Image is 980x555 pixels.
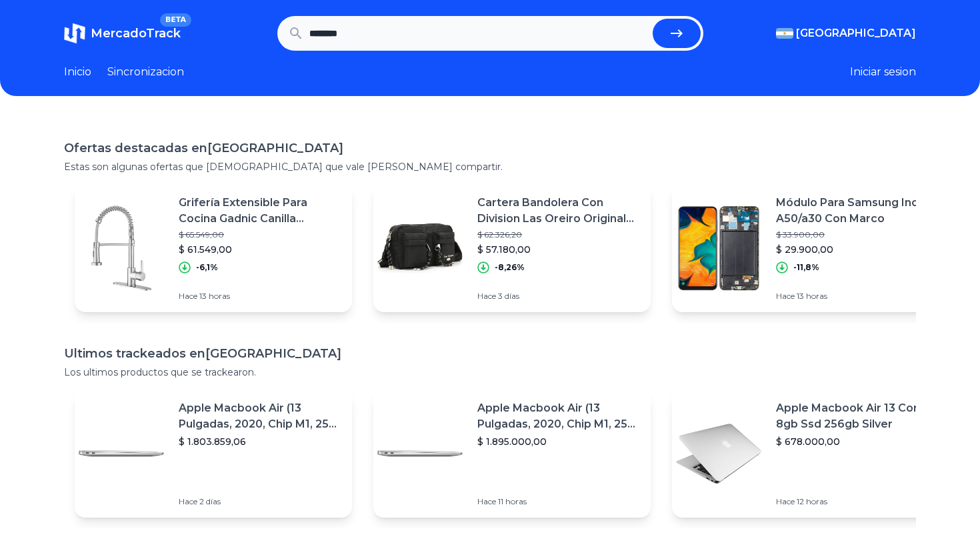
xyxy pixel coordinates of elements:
[179,400,341,432] p: Apple Macbook Air (13 Pulgadas, 2020, Chip M1, 256 Gb De Ssd, 8 Gb De Ram) - Plata
[64,64,91,80] a: Inicio
[107,64,184,80] a: Sincronizacion
[495,262,525,273] p: -8,26%
[776,400,939,432] p: Apple Macbook Air 13 Core I5 8gb Ssd 256gb Silver
[672,201,765,295] img: Featured image
[477,435,640,448] p: $ 1.895.000,00
[793,262,819,273] p: -11,8%
[796,25,916,41] span: [GEOGRAPHIC_DATA]
[850,64,916,80] button: Iniciar sesion
[477,195,640,227] p: Cartera Bandolera Con Division Las Oreiro Original 100% Pu
[373,201,467,295] img: Featured image
[64,23,181,44] a: MercadoTrackBETA
[776,243,939,256] p: $ 29.900,00
[776,28,793,39] img: Argentina
[179,496,341,507] p: Hace 2 días
[776,496,939,507] p: Hace 12 horas
[776,291,939,302] p: Hace 13 horas
[477,496,640,507] p: Hace 11 horas
[64,344,916,363] h1: Ultimos trackeados en [GEOGRAPHIC_DATA]
[477,243,640,256] p: $ 57.180,00
[179,243,341,256] p: $ 61.549,00
[477,400,640,432] p: Apple Macbook Air (13 Pulgadas, 2020, Chip M1, 256 Gb De Ssd, 8 Gb De Ram) - Plata
[373,184,651,312] a: Featured imageCartera Bandolera Con Division Las Oreiro Original 100% Pu$ 62.326,20$ 57.180,00-8,...
[64,23,85,44] img: MercadoTrack
[64,139,916,157] h1: Ofertas destacadas en [GEOGRAPHIC_DATA]
[75,390,352,518] a: Featured imageApple Macbook Air (13 Pulgadas, 2020, Chip M1, 256 Gb De Ssd, 8 Gb De Ram) - Plata$...
[75,407,168,500] img: Featured image
[179,291,341,302] p: Hace 13 horas
[64,160,916,173] p: Estas son algunas ofertas que [DEMOGRAPHIC_DATA] que vale [PERSON_NAME] compartir.
[91,26,181,41] span: MercadoTrack
[373,407,467,500] img: Featured image
[196,262,218,273] p: -6,1%
[672,390,949,518] a: Featured imageApple Macbook Air 13 Core I5 8gb Ssd 256gb Silver$ 678.000,00Hace 12 horas
[75,184,352,312] a: Featured imageGrifería Extensible Para Cocina Gadnic Canilla Monocomando$ 65.549,00$ 61.549,00-6,...
[373,390,651,518] a: Featured imageApple Macbook Air (13 Pulgadas, 2020, Chip M1, 256 Gb De Ssd, 8 Gb De Ram) - Plata$...
[64,366,916,379] p: Los ultimos productos que se trackearon.
[179,195,341,227] p: Grifería Extensible Para Cocina Gadnic Canilla Monocomando
[75,201,168,295] img: Featured image
[477,229,640,240] p: $ 62.326,20
[776,435,939,448] p: $ 678.000,00
[160,13,191,27] span: BETA
[776,195,939,227] p: Módulo Para Samsung Incell A50/a30 Con Marco
[477,291,640,302] p: Hace 3 días
[672,407,765,500] img: Featured image
[776,25,916,41] button: [GEOGRAPHIC_DATA]
[179,435,341,448] p: $ 1.803.859,06
[672,184,949,312] a: Featured imageMódulo Para Samsung Incell A50/a30 Con Marco$ 33.900,00$ 29.900,00-11,8%Hace 13 horas
[179,229,341,240] p: $ 65.549,00
[776,229,939,240] p: $ 33.900,00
